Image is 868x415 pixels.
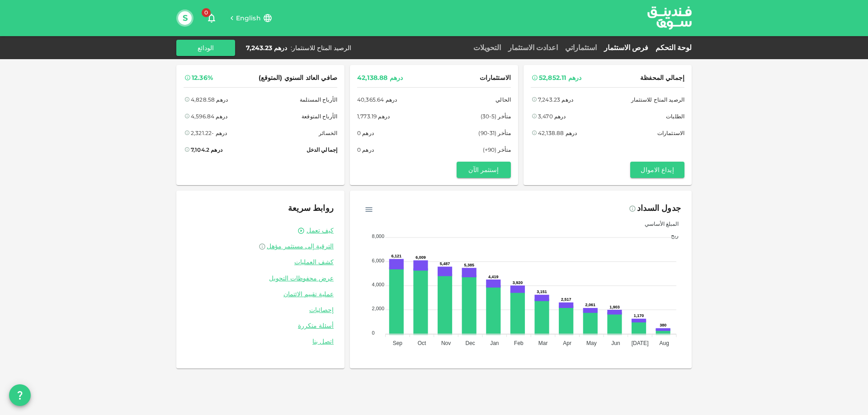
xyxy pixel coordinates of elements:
div: الرصيد المتاح للاستثمار : [291,43,351,52]
div: جدول السداد [637,201,681,216]
tspan: Jun [611,340,620,346]
button: الودائع [176,40,235,56]
span: الرصيد المتاح للاستثمار [631,95,684,104]
div: درهم 3,470 [538,112,566,121]
span: روابط سريعة [288,203,334,213]
a: كشف العمليات [187,258,334,266]
a: فرص الاستثمار [600,43,652,52]
div: درهم 4,828.58 [191,95,228,104]
div: درهم 42,138.88 [357,72,403,84]
img: logo [636,0,703,35]
a: إحصائيات [187,306,334,314]
span: ربح [664,232,679,239]
span: إجمالي المحفظة [640,72,684,84]
tspan: Mar [538,340,548,346]
tspan: Aug [660,340,669,346]
div: درهم 1,773.19 [357,112,390,121]
span: الطلبات [666,112,684,121]
div: درهم 40,365.64 [357,95,397,104]
button: S [178,11,192,25]
span: صافي العائد السنوي (المتوقع) [259,72,337,84]
tspan: Nov [441,340,451,346]
a: الترقية إلى مستثمر مؤهل [187,242,334,251]
a: أسئلة متكررة [187,322,334,330]
tspan: Apr [563,340,571,346]
button: question [9,384,31,406]
tspan: Feb [514,340,524,346]
a: عملية تقييم الائتمان [187,290,334,298]
a: logo [647,0,692,35]
span: English [236,14,261,22]
button: 0 [203,9,221,27]
span: متأخر (5-30) [481,112,511,121]
div: درهم 7,243.23 [538,95,573,104]
a: لوحة التحكم [652,43,692,52]
span: الخسائر [319,128,337,138]
span: إجمالي الدخل [307,145,337,154]
div: درهم 0 [357,128,374,138]
span: الأرباح المتوقعة [302,112,337,121]
tspan: 8,000 [372,233,385,239]
button: إستثمر الآن [457,162,511,178]
tspan: Jan [490,340,499,346]
tspan: 0 [372,330,375,336]
button: إيداع الاموال [630,162,684,178]
span: الاستثمارات [657,128,684,138]
tspan: Oct [418,340,426,346]
tspan: 4,000 [372,282,385,287]
a: اتصل بنا [187,337,334,346]
tspan: 2,000 [372,306,385,311]
div: درهم 7,104.2 [191,145,222,154]
span: 0 [202,8,211,17]
a: التحويلات [470,43,505,52]
div: درهم 52,852.11 [539,72,581,84]
div: درهم -2,321.22 [191,128,227,138]
div: 12.36% [192,72,213,84]
a: كيف تعمل [307,226,334,235]
a: اعدادت الاستثمار [505,43,561,52]
tspan: Sep [393,340,403,346]
tspan: Dec [466,340,475,346]
tspan: 6,000 [372,258,385,263]
span: الحالي [495,95,511,104]
span: متأخر (31-90) [478,128,511,138]
span: الاستثمارات [480,72,511,84]
tspan: [DATE] [632,340,649,346]
div: درهم 0 [357,145,374,154]
span: الترقية إلى مستثمر مؤهل [267,242,334,250]
span: المبلغ الأساسي [638,220,679,227]
span: الأرباح المستلمة [300,95,337,104]
tspan: May [586,340,597,346]
a: عرض محفوظات التحويل [187,274,334,283]
a: استثماراتي [561,43,600,52]
span: متأخر (90+) [483,145,511,154]
div: درهم 7,243.23 [246,43,287,52]
div: درهم 42,138.88 [538,128,577,138]
div: درهم 4,596.84 [191,112,227,121]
